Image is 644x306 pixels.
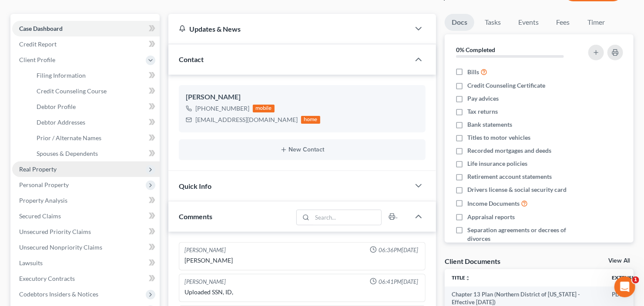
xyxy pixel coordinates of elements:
div: Uploaded SSN, ID, [184,288,420,296]
a: Credit Report [12,36,160,52]
div: [EMAIL_ADDRESS][DOMAIN_NAME] [195,115,298,124]
a: Prior / Alternate Names [30,130,160,146]
a: Credit Counseling Course [30,83,160,99]
a: Secured Claims [12,208,160,224]
strong: 0% Completed [456,46,495,53]
a: Case Dashboard [12,21,160,36]
button: New Contact [186,146,419,153]
a: Fees [549,14,577,31]
span: Secured Claims [19,212,61,220]
span: Income Documents [467,199,520,208]
a: Spouses & Dependents [30,146,160,161]
span: Contact [179,55,204,63]
a: Tasks [478,14,508,31]
span: Debtor Profile [37,103,76,110]
span: Separation agreements or decrees of divorces [467,226,579,243]
span: Codebtors Insiders & Notices [19,290,98,298]
span: Bank statements [467,120,512,129]
span: Quick Info [179,182,211,190]
span: Real Property [19,165,57,173]
div: Updates & News [179,24,399,33]
a: Docs [445,14,474,31]
span: Prior / Alternate Names [37,134,101,141]
span: Personal Property [19,181,69,188]
a: Timer [580,14,612,31]
span: Filing Information [37,72,86,79]
span: Unsecured Priority Claims [19,228,91,235]
span: Property Analysis [19,197,67,204]
span: Credit Report [19,40,57,48]
span: Titles to motor vehicles [467,133,530,142]
span: Client Profile [19,56,55,63]
span: Executory Contracts [19,275,75,282]
div: [PERSON_NAME] [184,256,420,265]
div: Client Documents [445,257,500,266]
span: Comments [179,212,212,220]
iframe: Intercom live chat [614,276,635,297]
a: Debtor Addresses [30,115,160,130]
i: unfold_more [465,276,470,281]
span: Pay advices [467,94,499,103]
div: mobile [253,105,275,112]
span: Credit Counseling Certificate [467,81,545,90]
a: View All [608,258,630,264]
span: 06:41PM[DATE] [379,278,418,286]
a: Lawsuits [12,255,160,271]
div: [PERSON_NAME] [184,278,226,286]
a: Filing Information [30,68,160,83]
span: Recorded mortgages and deeds [467,146,551,155]
a: Executory Contracts [12,271,160,286]
div: [PERSON_NAME] [186,92,419,102]
span: Appraisal reports [467,213,515,221]
a: Debtor Profile [30,99,160,115]
span: 1 [632,276,639,283]
a: Titleunfold_more [452,274,470,281]
a: Events [511,14,546,31]
span: Debtor Addresses [37,118,85,126]
span: 06:36PM[DATE] [379,246,418,254]
a: Unsecured Nonpriority Claims [12,240,160,255]
div: [PHONE_NUMBER] [195,104,249,113]
span: Case Dashboard [19,25,63,32]
a: Unsecured Priority Claims [12,224,160,240]
span: Spouses & Dependents [37,150,98,157]
span: Retirement account statements [467,172,552,181]
span: Unsecured Nonpriority Claims [19,243,102,251]
div: home [301,116,320,124]
span: Bills [467,68,479,76]
a: Property Analysis [12,193,160,208]
span: Lawsuits [19,259,43,267]
div: [PERSON_NAME] [184,246,226,254]
span: Tax returns [467,107,498,116]
span: Credit Counseling Course [37,87,107,95]
span: Life insurance policies [467,159,527,168]
span: Drivers license & social security card [467,185,567,194]
input: Search... [312,210,382,225]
